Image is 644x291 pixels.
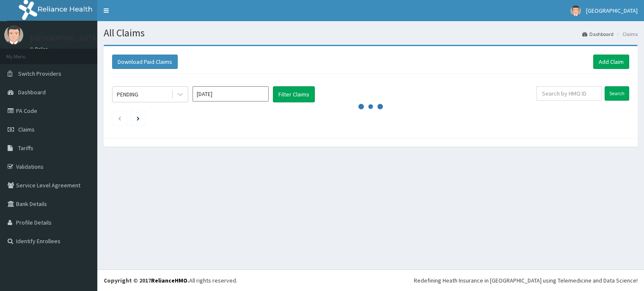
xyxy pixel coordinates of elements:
[570,5,581,16] img: User Image
[414,276,638,285] div: Redefining Heath Insurance in [GEOGRAPHIC_DATA] using Telemedicine and Data Science!
[273,86,315,102] button: Filter Claims
[104,277,189,284] strong: Copyright © 2017 .
[537,86,602,101] input: Search by HMO ID
[18,70,61,77] span: Switch Providers
[18,144,33,152] span: Tariffs
[30,34,99,42] p: [GEOGRAPHIC_DATA]
[586,7,638,14] span: [GEOGRAPHIC_DATA]
[605,86,629,101] input: Search
[193,86,269,102] input: Select Month and Year
[4,25,23,44] img: User Image
[30,46,50,52] a: Online
[104,27,638,38] h1: All Claims
[614,30,638,38] li: Claims
[137,114,140,122] a: Next page
[582,30,614,38] a: Dashboard
[18,126,35,133] span: Claims
[118,114,121,122] a: Previous page
[358,94,383,119] svg: audio-loading
[97,269,644,291] footer: All rights reserved.
[593,55,629,69] a: Add Claim
[117,90,138,99] div: PENDING
[18,88,46,96] span: Dashboard
[112,55,178,69] button: Download Paid Claims
[151,277,187,284] a: RelianceHMO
